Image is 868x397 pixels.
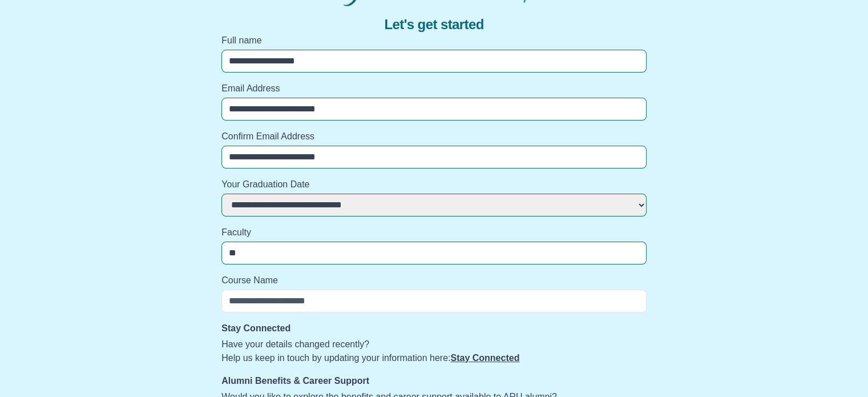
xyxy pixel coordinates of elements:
label: Course Name [221,274,647,287]
label: Full name [221,34,647,47]
p: Have your details changed recently? Help us keep in touch by updating your information here: [221,338,647,365]
span: Let's get started [384,15,483,34]
label: Your Graduation Date [221,178,647,191]
strong: Alumni Benefits & Career Support [221,376,369,386]
a: Stay Connected [450,353,519,363]
label: Email Address [221,82,647,95]
label: Confirm Email Address [221,130,647,143]
strong: Stay Connected [221,323,290,333]
label: Faculty [221,226,647,239]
